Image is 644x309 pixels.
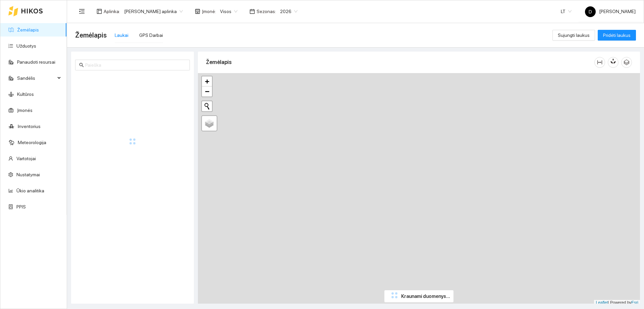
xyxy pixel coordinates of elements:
[561,6,572,16] span: LT
[558,32,590,39] span: Sujungti laukus
[202,8,216,15] span: Įmonė :
[202,101,212,111] button: Initiate a new search
[220,6,237,16] span: Visos
[75,5,89,18] button: menu-fold
[594,57,605,68] button: column-width
[598,30,636,41] button: Pridėti laukus
[202,76,212,86] a: Zoom in
[552,30,595,41] button: Sujungti laukus
[115,32,128,39] div: Laukai
[16,188,44,193] a: Ūkio analitika
[75,30,107,41] span: Žemėlapis
[598,33,636,38] a: Pridėti laukus
[104,8,120,15] span: Aplinka :
[603,32,631,39] span: Pridėti laukus
[589,6,592,17] span: D
[16,43,36,49] a: Užduotys
[17,71,55,85] span: Sandėlis
[16,156,36,161] a: Vartotojai
[631,300,638,305] a: Esri
[205,77,209,85] span: +
[206,53,594,72] div: Žemėlapis
[202,116,217,131] a: Layers
[97,9,102,14] span: layout
[139,32,163,39] div: GPS Darbai
[594,300,640,306] div: | Powered by
[124,6,183,16] span: Donato Grakausko aplinka
[17,59,55,65] a: Panaudoti resursai
[585,9,636,14] span: [PERSON_NAME]
[250,9,255,14] span: calendar
[17,91,34,97] a: Kultūros
[17,108,33,113] a: Įmonės
[18,140,46,145] a: Meteorologija
[202,86,212,97] a: Zoom out
[16,172,40,177] a: Nustatymai
[17,27,39,33] a: Žemėlapis
[205,87,209,96] span: −
[257,8,276,15] span: Sezonas :
[280,6,298,16] span: 2026
[401,293,450,300] span: Kraunami duomenys...
[595,60,605,65] span: column-width
[552,33,595,38] a: Sujungti laukus
[79,63,84,67] span: search
[79,8,85,14] span: menu-fold
[18,124,41,129] a: Inventorius
[596,300,608,305] a: Leaflet
[195,9,200,14] span: shop
[85,61,186,69] input: Paieška
[16,204,26,209] a: PPIS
